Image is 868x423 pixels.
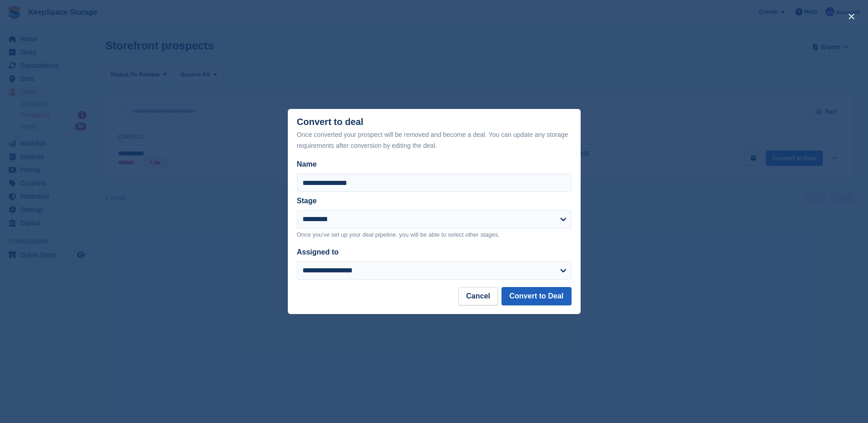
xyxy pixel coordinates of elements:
label: Stage [297,197,317,205]
button: Convert to Deal [501,287,571,305]
div: Convert to deal [297,117,571,151]
p: Once you've set up your deal pipeline, you will be able to select other stages. [297,230,571,239]
button: close [844,9,859,24]
label: Assigned to [297,248,339,256]
button: Cancel [458,287,498,305]
label: Name [297,159,571,170]
div: Once converted your prospect will be removed and become a deal. You can update any storage requir... [297,129,571,151]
